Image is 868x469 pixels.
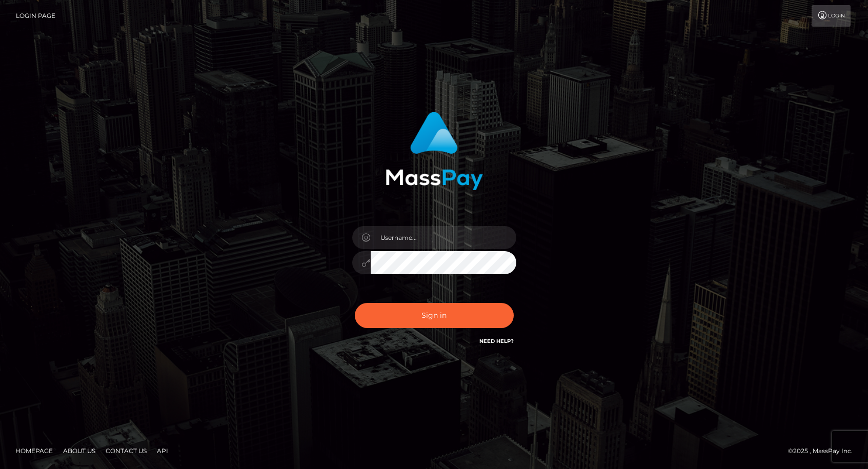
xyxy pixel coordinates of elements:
[386,112,483,190] img: MassPay Login
[371,226,516,249] input: Username...
[812,5,851,27] a: Login
[479,338,514,344] a: Need Help?
[788,445,860,457] div: © 2025 , MassPay Inc.
[59,443,99,459] a: About Us
[11,443,57,459] a: Homepage
[153,443,172,459] a: API
[102,443,151,459] a: Contact Us
[355,303,514,328] button: Sign in
[16,5,55,27] a: Login Page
